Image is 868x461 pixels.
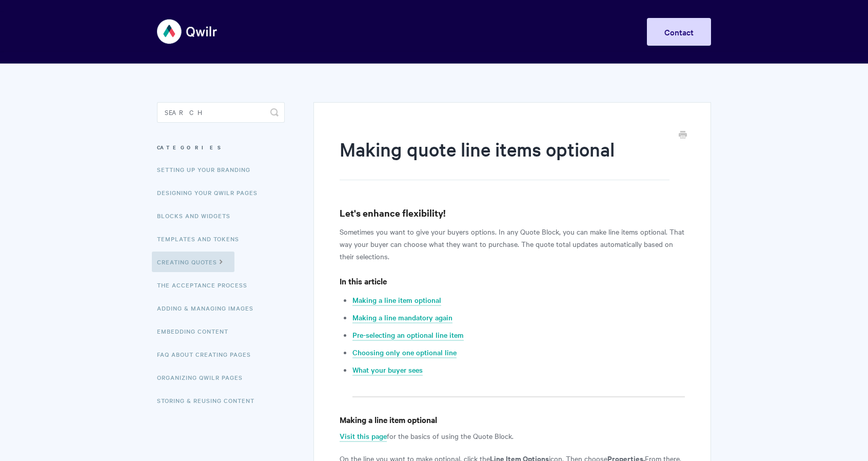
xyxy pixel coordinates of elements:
[340,430,685,442] p: for the basics of using the Quote Block.
[340,136,669,180] h1: Making quote line items optional
[157,298,261,318] a: Adding & Managing Images
[157,12,218,51] img: Qwilr Help Center
[157,205,238,226] a: Blocks and Widgets
[679,130,687,141] a: Print this Article
[352,364,423,376] a: What your buyer sees
[157,367,250,388] a: Organizing Qwilr Pages
[352,295,441,306] a: Making a line item optional
[340,206,685,220] h3: Let's enhance flexibility!
[157,390,262,411] a: Storing & Reusing Content
[340,413,685,426] h4: Making a line item optional
[340,225,685,262] p: Sometimes you want to give your buyers options. In any Quote Block, you can make line items optio...
[157,275,255,295] a: The Acceptance Process
[340,431,387,442] a: Visit this page
[157,228,247,249] a: Templates and Tokens
[157,321,236,341] a: Embedding Content
[352,347,457,358] a: Choosing only one optional line
[647,18,711,46] a: Contact
[152,252,234,272] a: Creating Quotes
[352,312,452,323] a: Making a line mandatory again
[157,344,259,364] a: FAQ About Creating Pages
[157,159,258,180] a: Setting up your Branding
[157,102,285,123] input: Search
[157,182,265,203] a: Designing Your Qwilr Pages
[340,275,685,287] h4: In this article
[352,330,464,341] a: Pre-selecting an optional line item
[157,138,285,157] h3: Categories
